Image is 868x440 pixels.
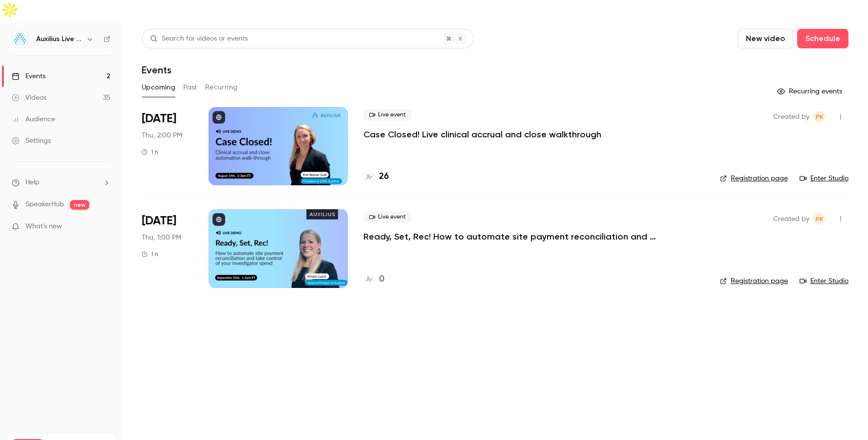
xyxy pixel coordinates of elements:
button: Past [183,80,197,95]
span: new [70,200,89,210]
h6: Auxilius Live Sessions [36,34,82,44]
a: Case Closed! Live clinical accrual and close walkthrough [363,129,601,140]
span: Created by [773,213,809,225]
h4: 0 [379,273,384,286]
div: Audience [12,114,55,124]
li: help-dropdown-opener [12,177,110,188]
span: PK [816,213,823,225]
div: Search for videos or events [150,34,248,44]
button: Upcoming [142,80,175,95]
span: PK [816,111,823,123]
button: Schedule [797,29,848,48]
a: Ready, Set, Rec! How to automate site payment reconciliation and take control of your investigato... [363,231,656,242]
a: 0 [363,273,384,286]
span: Peter Kinchley [813,213,825,225]
h1: Events [142,64,171,76]
span: Created by [773,111,809,123]
div: Aug 14 Thu, 2:00 PM (America/New York) [142,107,193,185]
a: Enter Studio [800,276,848,286]
img: Auxilius Live Sessions [12,31,28,47]
div: 1 h [142,250,158,258]
span: Thu, 2:00 PM [142,131,182,140]
span: [DATE] [142,111,176,127]
a: Registration page [720,174,788,183]
div: Events [12,71,45,81]
div: Videos [12,93,46,103]
button: Recurring events [773,84,848,99]
h4: 26 [379,170,389,183]
div: Sep 25 Thu, 1:00 PM (America/New York) [142,209,193,287]
div: Settings [12,136,51,146]
button: Recurring [205,80,238,95]
a: SpeakerHub [25,199,64,210]
span: What's new [25,221,62,232]
span: Thu, 1:00 PM [142,233,181,242]
span: Live event [363,109,412,121]
span: Live event [363,211,412,223]
a: Registration page [720,276,788,286]
span: Peter Kinchley [813,111,825,123]
a: Enter Studio [800,174,848,183]
span: [DATE] [142,213,176,229]
div: 1 h [142,148,158,156]
button: New video [738,29,793,48]
span: Help [25,177,40,188]
a: 26 [363,170,389,183]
